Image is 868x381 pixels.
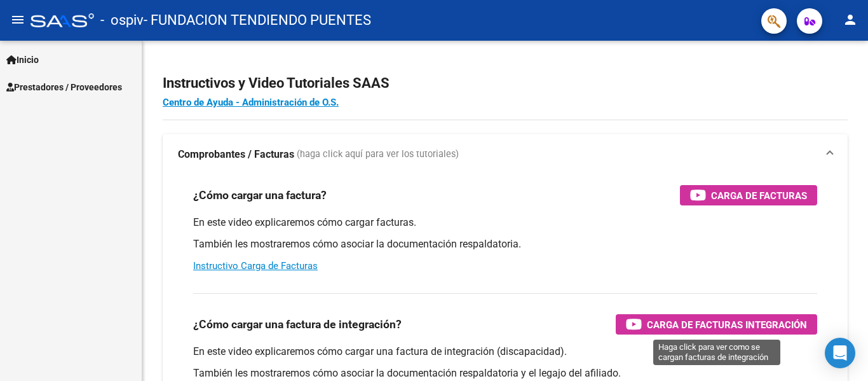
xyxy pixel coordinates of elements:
div: Open Intercom Messenger [825,338,855,368]
a: Instructivo Carga de Facturas [193,260,318,272]
h3: ¿Cómo cargar una factura de integración? [193,315,402,333]
mat-expansion-panel-header: Comprobantes / Facturas (haga click aquí para ver los tutoriales) [163,134,848,175]
a: Centro de Ayuda - Administración de O.S. [163,97,339,108]
span: Inicio [6,53,39,67]
button: Carga de Facturas [680,185,817,205]
h3: ¿Cómo cargar una factura? [193,186,327,204]
p: También les mostraremos cómo asociar la documentación respaldatoria y el legajo del afiliado. [193,366,817,380]
button: Carga de Facturas Integración [616,314,817,335]
span: Prestadores / Proveedores [6,80,122,94]
span: (haga click aquí para ver los tutoriales) [297,148,459,162]
p: En este video explicaremos cómo cargar una factura de integración (discapacidad). [193,345,817,359]
mat-icon: person [843,12,858,27]
strong: Comprobantes / Facturas [178,148,294,162]
span: Carga de Facturas [711,188,807,204]
p: También les mostraremos cómo asociar la documentación respaldatoria. [193,237,817,251]
span: - ospiv [100,6,144,34]
p: En este video explicaremos cómo cargar facturas. [193,216,817,230]
span: - FUNDACION TENDIENDO PUENTES [144,6,371,34]
mat-icon: menu [10,12,25,27]
h2: Instructivos y Video Tutoriales SAAS [163,71,848,95]
span: Carga de Facturas Integración [647,317,807,333]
